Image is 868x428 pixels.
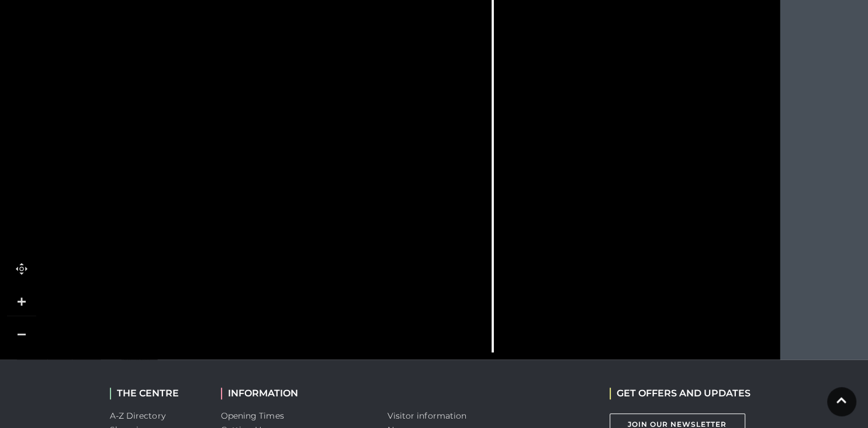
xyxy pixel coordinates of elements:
a: A-Z Directory [110,410,165,421]
h2: INFORMATION [221,388,370,399]
h2: THE CENTRE [110,388,203,399]
a: Visitor information [388,410,467,421]
a: Opening Times [221,410,284,421]
h2: GET OFFERS AND UPDATES [610,388,751,399]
